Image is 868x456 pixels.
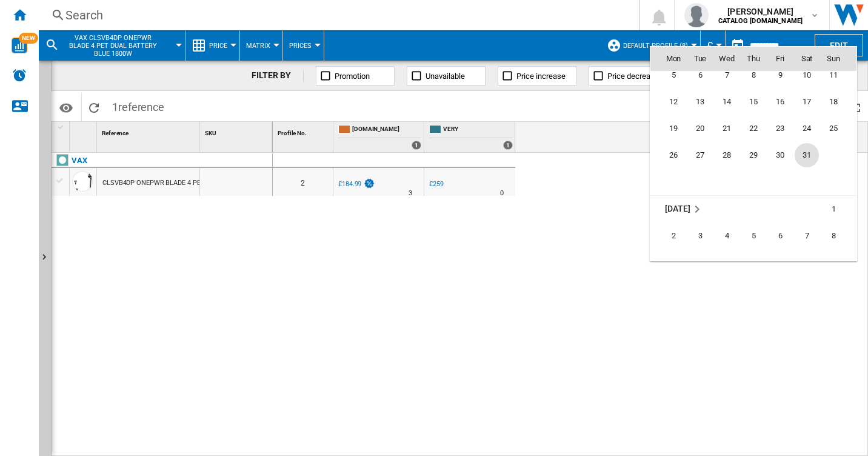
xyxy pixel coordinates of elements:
td: Saturday May 31 2025 [793,142,820,169]
span: 19 [661,116,686,141]
span: 6 [688,63,712,87]
span: 10 [795,63,819,87]
span: 7 [795,224,819,248]
td: Saturday May 10 2025 [793,62,820,89]
td: Wednesday May 28 2025 [713,142,740,169]
tr: Week 3 [650,249,856,276]
td: Wednesday May 21 2025 [713,115,740,142]
td: Friday May 16 2025 [767,89,793,115]
td: Thursday May 8 2025 [740,62,767,89]
span: 20 [688,116,712,141]
td: Tuesday May 6 2025 [687,62,713,89]
td: Thursday May 29 2025 [740,142,767,169]
th: Mon [650,47,687,71]
td: Thursday June 12 2025 [740,249,767,276]
span: 12 [661,90,686,114]
span: 26 [661,143,686,167]
th: Fri [767,47,793,71]
span: [DATE] [665,204,690,213]
tr: Week 2 [650,223,856,249]
span: 21 [715,116,739,141]
td: Tuesday June 10 2025 [687,249,713,276]
md-calendar: Calendar [650,47,856,261]
span: 9 [661,250,686,275]
span: 10 [688,250,712,275]
td: Saturday May 17 2025 [793,89,820,115]
span: 15 [741,90,766,114]
span: 31 [795,143,819,167]
span: 15 [821,250,846,275]
td: Tuesday May 13 2025 [687,89,713,115]
td: Monday June 2 2025 [650,223,687,249]
span: 28 [715,143,739,167]
span: 13 [688,90,712,114]
th: Tue [687,47,713,71]
td: Saturday May 24 2025 [793,115,820,142]
th: Sat [793,47,820,71]
th: Sun [820,47,856,71]
span: 25 [821,116,846,141]
td: Sunday June 1 2025 [820,195,856,223]
tr: Week 2 [650,62,856,89]
span: 14 [715,90,739,114]
span: 4 [715,224,739,248]
td: Thursday May 22 2025 [740,115,767,142]
span: 22 [741,116,766,141]
td: Monday May 5 2025 [650,62,687,89]
span: 13 [768,250,792,275]
td: Sunday May 25 2025 [820,115,856,142]
td: June 2025 [650,195,740,223]
span: 24 [795,116,819,141]
span: 1 [821,197,846,221]
td: Friday May 30 2025 [767,142,793,169]
span: 5 [741,224,766,248]
td: Monday June 9 2025 [650,249,687,276]
td: Saturday June 7 2025 [793,223,820,249]
span: 12 [741,250,766,275]
td: Sunday May 11 2025 [820,62,856,89]
tr: Week 1 [650,195,856,223]
span: 30 [768,143,792,167]
td: Friday June 6 2025 [767,223,793,249]
td: Thursday June 5 2025 [740,223,767,249]
th: Thu [740,47,767,71]
tr: Week undefined [650,169,856,196]
span: 5 [661,63,686,87]
td: Wednesday May 14 2025 [713,89,740,115]
span: 27 [688,143,712,167]
span: 11 [821,63,846,87]
td: Sunday June 15 2025 [820,249,856,276]
span: 16 [768,90,792,114]
th: Wed [713,47,740,71]
span: 23 [768,116,792,141]
td: Monday May 19 2025 [650,115,687,142]
td: Wednesday June 4 2025 [713,223,740,249]
span: 17 [795,90,819,114]
td: Monday May 26 2025 [650,142,687,169]
td: Monday May 12 2025 [650,89,687,115]
td: Tuesday May 27 2025 [687,142,713,169]
td: Friday May 23 2025 [767,115,793,142]
tr: Week 4 [650,115,856,142]
span: 7 [715,63,739,87]
td: Tuesday May 20 2025 [687,115,713,142]
span: 9 [768,63,792,87]
span: 11 [715,250,739,275]
td: Friday June 13 2025 [767,249,793,276]
td: Thursday May 15 2025 [740,89,767,115]
td: Sunday May 18 2025 [820,89,856,115]
span: 14 [795,250,819,275]
td: Tuesday June 3 2025 [687,223,713,249]
td: Saturday June 14 2025 [793,249,820,276]
span: 29 [741,143,766,167]
td: Wednesday June 11 2025 [713,249,740,276]
tr: Week 5 [650,142,856,169]
td: Wednesday May 7 2025 [713,62,740,89]
span: 2 [661,224,686,248]
td: Sunday June 8 2025 [820,223,856,249]
span: 6 [768,224,792,248]
span: 18 [821,90,846,114]
span: 8 [741,63,766,87]
span: 8 [821,224,846,248]
tr: Week 3 [650,89,856,115]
